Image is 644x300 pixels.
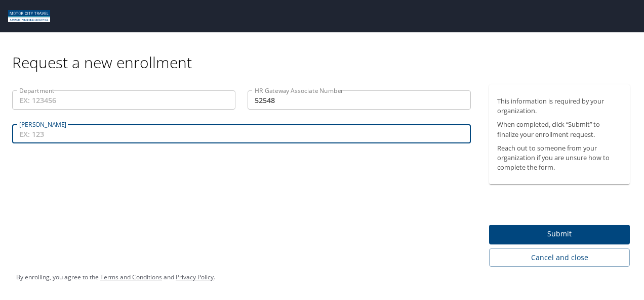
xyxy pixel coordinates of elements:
[497,252,622,264] span: Cancel and close
[8,10,50,22] img: Motor City logo
[12,124,471,143] input: EX: 123
[497,96,622,116] p: This information is required by your organization.
[489,225,630,244] button: Submit
[497,143,622,173] p: Reach out to someone from your organization if you are unsure how to complete the form.
[100,273,162,281] a: Terms and Conditions
[176,273,214,281] a: Privacy Policy
[489,248,630,267] button: Cancel and close
[497,120,622,139] p: When completed, click “Submit” to finalize your enrollment request.
[248,90,471,110] input: EX: 12345
[16,265,215,290] div: By enrolling, you agree to the and .
[497,228,622,240] span: Submit
[12,90,235,110] input: EX: 123456
[12,32,638,72] div: Request a new enrollment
